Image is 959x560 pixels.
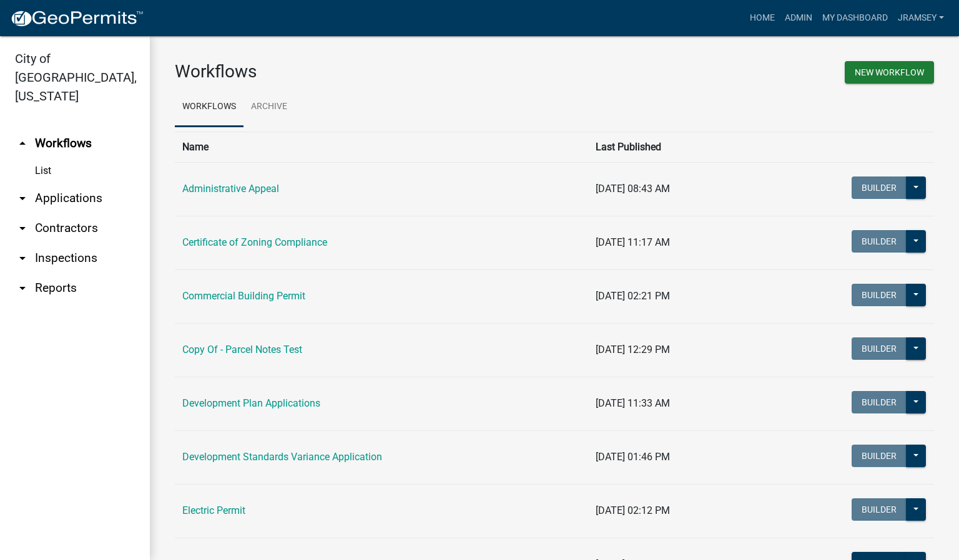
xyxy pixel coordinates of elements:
span: [DATE] 08:43 AM [596,183,670,195]
h3: Workflows [175,61,545,82]
i: arrow_drop_down [15,191,30,206]
button: Builder [852,176,907,199]
span: [DATE] 12:29 PM [596,344,670,355]
a: Electric Permit [182,504,245,516]
a: Workflows [175,87,243,127]
th: Last Published [588,132,760,162]
i: arrow_drop_down [15,281,30,296]
i: arrow_drop_down [15,251,30,266]
span: [DATE] 01:46 PM [596,451,670,463]
a: Commercial Building Permit [182,290,305,302]
span: [DATE] 02:12 PM [596,504,670,516]
span: [DATE] 11:17 AM [596,236,670,248]
a: Certificate of Zoning Compliance [182,236,327,248]
a: Copy Of - Parcel Notes Test [182,344,302,355]
a: Development Standards Variance Application [182,451,382,463]
button: Builder [852,284,907,306]
button: Builder [852,337,907,360]
span: [DATE] 02:21 PM [596,290,670,302]
a: Administrative Appeal [182,183,279,195]
a: My Dashboard [817,6,893,30]
button: Builder [852,498,907,521]
th: Name [175,132,588,162]
a: Home [745,6,780,30]
a: Development Plan Applications [182,397,320,409]
a: Archive [243,87,295,127]
i: arrow_drop_up [15,136,30,151]
button: Builder [852,230,907,253]
button: Builder [852,391,907,413]
span: [DATE] 11:33 AM [596,397,670,409]
i: arrow_drop_down [15,221,30,236]
a: jramsey [893,6,949,30]
a: Admin [780,6,817,30]
button: New Workflow [845,61,934,84]
button: Builder [852,445,907,467]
